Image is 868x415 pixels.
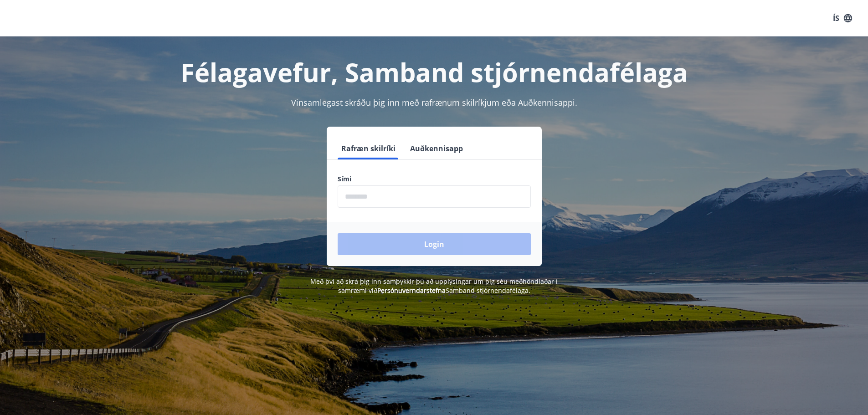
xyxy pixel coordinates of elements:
button: Auðkennisapp [406,138,467,159]
button: Rafræn skilríki [338,138,399,159]
h1: Félagavefur, Samband stjórnendafélaga [117,55,751,89]
label: Sími [338,174,531,184]
button: ÍS [828,10,857,26]
a: Persónuverndarstefna [377,286,446,295]
span: Með því að skrá þig inn samþykkir þú að upplýsingar um þig séu meðhöndlaðar í samræmi við Samband... [310,277,558,295]
span: Vinsamlegast skráðu þig inn með rafrænum skilríkjum eða Auðkennisappi. [291,97,577,108]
